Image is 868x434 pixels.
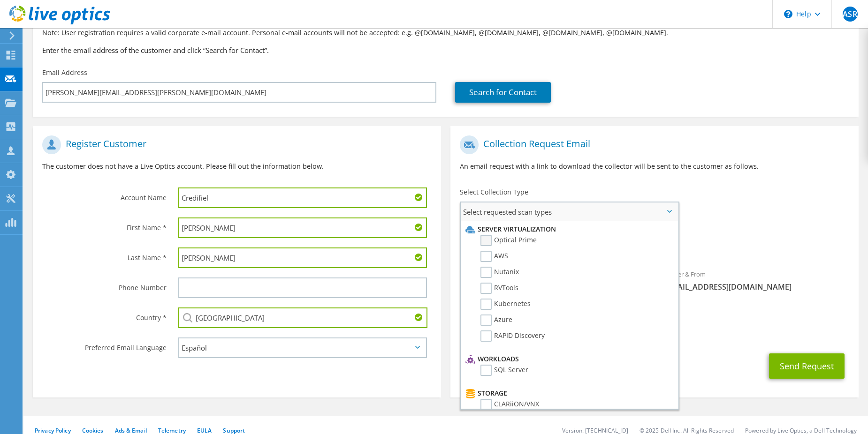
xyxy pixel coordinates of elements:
[664,282,849,292] span: [EMAIL_ADDRESS][DOMAIN_NAME]
[480,365,528,376] label: SQL Server
[42,307,167,322] label: Country *
[480,299,531,310] label: Kubernetes
[480,399,539,410] label: CLARiiON/VNX
[480,314,512,326] label: Azure
[480,267,519,278] label: Nutanix
[463,388,673,399] li: Storage
[42,45,849,55] h3: Enter the email address of the customer and click “Search for Contact”.
[42,217,167,232] label: First Name *
[450,225,859,260] div: Requested Collections
[42,28,849,38] p: Note: User registration requires a valid corporate e-mail account. Personal e-mail accounts will ...
[480,251,508,262] label: AWS
[42,135,427,154] h1: Register Customer
[655,264,859,297] div: Sender & From
[450,264,655,307] div: To
[480,235,537,246] label: Optical Prime
[480,330,545,342] label: RAPID Discovery
[463,224,673,235] li: Server Virtualization
[784,10,792,18] svg: \n
[463,353,673,365] li: Workloads
[480,283,518,294] label: RVTools
[42,277,167,292] label: Phone Number
[42,68,87,77] label: Email Address
[455,82,551,103] a: Search for Contact
[42,187,167,202] label: Account Name
[460,187,528,197] label: Select Collection Type
[450,312,859,344] div: CC & Reply To
[843,7,858,22] span: ASR
[461,202,678,221] span: Select requested scan types
[42,161,432,172] p: The customer does not have a Live Optics account. Please fill out the information below.
[42,337,167,352] label: Preferred Email Language
[42,247,167,262] label: Last Name *
[460,135,845,154] h1: Collection Request Email
[769,353,845,379] button: Send Request
[460,161,849,172] p: An email request with a link to download the collector will be sent to the customer as follows.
